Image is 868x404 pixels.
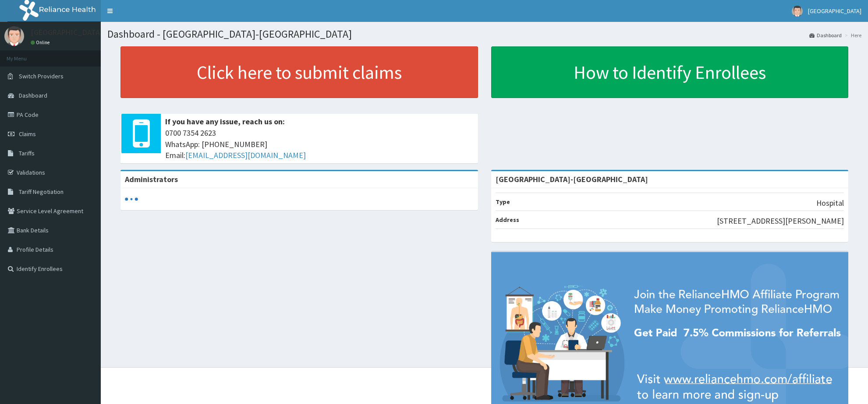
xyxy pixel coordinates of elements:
[185,150,306,160] a: [EMAIL_ADDRESS][DOMAIN_NAME]
[19,91,47,99] span: Dashboard
[19,72,64,80] span: Switch Providers
[120,46,478,98] a: Click here to submit claims
[717,215,844,227] p: [STREET_ADDRESS][PERSON_NAME]
[491,46,849,98] a: How to Identify Enrollees
[809,32,842,39] a: Dashboard
[816,197,844,209] p: Hospital
[4,26,24,46] img: User Image
[808,7,861,15] span: [GEOGRAPHIC_DATA]
[792,6,803,17] img: User Image
[31,28,103,36] p: [GEOGRAPHIC_DATA]
[107,28,861,40] h1: Dashboard - [GEOGRAPHIC_DATA]-[GEOGRAPHIC_DATA]
[496,198,510,206] b: Type
[31,39,52,46] a: Online
[125,193,138,206] svg: audio-loading
[19,130,36,138] span: Claims
[496,174,648,184] strong: [GEOGRAPHIC_DATA]-[GEOGRAPHIC_DATA]
[19,188,64,196] span: Tariff Negotiation
[125,174,178,184] b: Administrators
[165,116,285,126] b: If you have any issue, reach us on:
[496,216,519,224] b: Address
[165,127,474,161] span: 0700 7354 2623 WhatsApp: [PHONE_NUMBER] Email:
[843,32,861,39] li: Here
[19,149,35,157] span: Tariffs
